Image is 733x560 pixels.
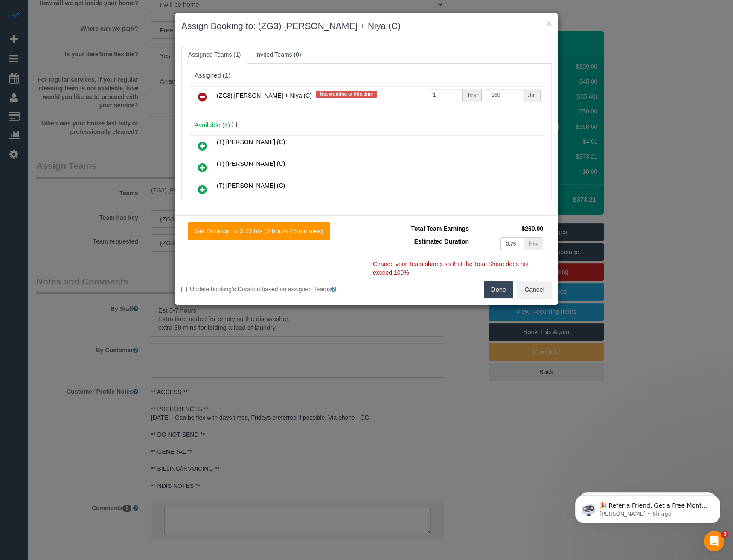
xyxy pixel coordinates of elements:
span: 🎉 Refer a Friend, Get a Free Month! 🎉 Love Automaid? Share the love! When you refer a friend who ... [37,25,146,116]
span: (T) [PERSON_NAME] (C) [217,182,285,189]
span: (T) [PERSON_NAME] (C) [217,160,285,167]
span: Not working at this time [316,91,378,98]
label: Update booking's Duration based on assigned Teams [181,285,360,293]
button: Set Duration to 3.75 hrs (3 hours 45 minutes) [188,222,330,240]
button: Done [484,281,514,299]
div: hrs [463,89,482,102]
a: Invited Teams (0) [248,46,308,64]
iframe: Intercom notifications message [562,477,733,537]
button: × [547,19,552,28]
span: 8 [721,531,728,538]
input: Update booking's Duration based on assigned Teams [181,287,187,292]
td: Total Team Earnings [373,222,471,235]
h3: Assign Booking to: (ZG3) [PERSON_NAME] + Niya (C) [181,20,552,32]
h4: Available (5) [195,122,538,129]
p: Message from Ellie, sent 6h ago [37,33,147,41]
div: /hr [523,89,541,102]
td: $260.00 [471,222,545,235]
a: Assigned Teams (1) [181,46,247,64]
iframe: Intercom live chat [704,531,724,551]
span: Estimated Duration [414,238,469,245]
div: Assigned (1) [195,72,538,79]
span: (T) [PERSON_NAME] (C) [217,139,285,145]
div: hrs [524,237,543,250]
span: (ZG3) [PERSON_NAME] + Niya (C) [217,92,312,99]
button: Cancel [517,281,552,299]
